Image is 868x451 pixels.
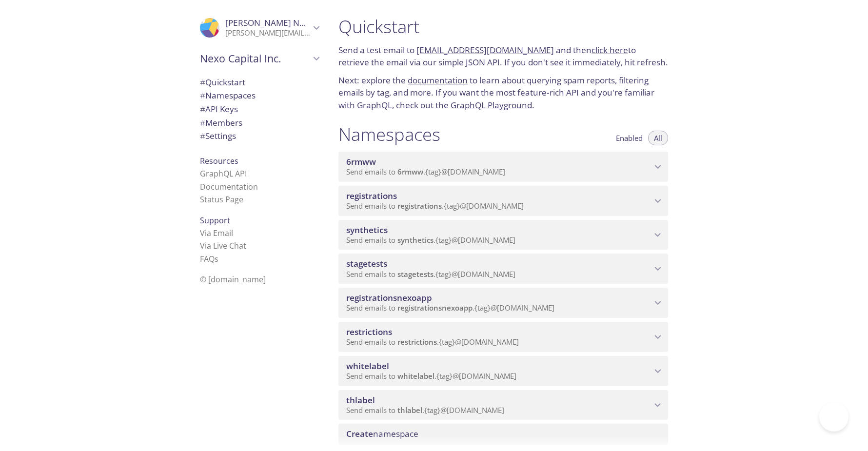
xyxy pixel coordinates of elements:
[338,322,668,352] div: restrictions namespace
[610,131,649,145] button: Enabled
[338,424,668,444] div: Create namespace
[338,123,440,145] h1: Namespaces
[338,390,668,420] div: thlabel namespace
[648,131,668,145] button: All
[215,254,218,264] span: s
[397,201,442,211] span: registrations
[346,201,524,211] span: Send emails to . {tag} @[DOMAIN_NAME]
[225,28,310,38] p: [PERSON_NAME][EMAIL_ADDRESS][DOMAIN_NAME]
[346,428,373,439] span: Create
[338,16,668,38] h1: Quickstart
[338,152,668,182] div: 6rmww namespace
[397,405,422,415] span: thlabel
[397,269,434,279] span: stagetests
[397,235,434,245] span: synthetics
[408,75,468,86] a: documentation
[346,258,387,269] span: stagetests
[192,12,327,44] div: Ekaterina Nedelina
[200,130,205,141] span: #
[200,77,205,88] span: #
[338,74,668,112] p: Next: explore the to learn about querying spam reports, filtering emails by tag, and more. If you...
[200,254,218,264] a: FAQ
[200,274,266,285] span: © [DOMAIN_NAME]
[338,44,668,69] p: Send a test email to and then to retrieve the email via our simple JSON API. If you don't see it ...
[397,337,437,347] span: restrictions
[338,254,668,284] div: stagetests namespace
[346,371,516,381] span: Send emails to . {tag} @[DOMAIN_NAME]
[200,77,245,88] span: Quickstart
[200,215,230,226] span: Support
[192,129,327,143] div: Team Settings
[200,117,205,128] span: #
[346,326,392,337] span: restrictions
[397,167,423,176] span: 6rmww
[192,116,327,130] div: Members
[346,337,519,347] span: Send emails to . {tag} @[DOMAIN_NAME]
[397,371,434,381] span: whitelabel
[346,224,388,235] span: synthetics
[200,156,238,166] span: Resources
[338,356,668,386] div: whitelabel namespace
[338,288,668,318] div: registrationsnexoapp namespace
[416,44,554,56] a: [EMAIL_ADDRESS][DOMAIN_NAME]
[346,303,554,313] span: Send emails to . {tag} @[DOMAIN_NAME]
[200,228,233,238] a: Via Email
[592,44,628,56] a: click here
[225,17,328,28] span: [PERSON_NAME] Nedelina
[346,167,505,176] span: Send emails to . {tag} @[DOMAIN_NAME]
[346,360,389,372] span: whitelabel
[200,130,236,141] span: Settings
[200,181,258,192] a: Documentation
[192,102,327,116] div: API Keys
[200,90,205,101] span: #
[200,168,247,179] a: GraphQL API
[338,220,668,250] div: synthetics namespace
[451,99,532,111] a: GraphQL Playground
[192,46,327,71] div: Nexo Capital Inc.
[338,186,668,216] div: registrations namespace
[346,156,376,167] span: 6rmww
[346,394,375,406] span: thlabel
[192,76,327,89] div: Quickstart
[200,194,243,205] a: Status Page
[200,103,205,115] span: #
[346,292,432,303] span: registrationsnexoapp
[346,405,504,415] span: Send emails to . {tag} @[DOMAIN_NAME]
[397,303,473,313] span: registrationsnexoapp
[200,90,256,101] span: Namespaces
[346,428,418,439] span: namespace
[192,89,327,102] div: Namespaces
[200,52,310,65] span: Nexo Capital Inc.
[346,269,515,279] span: Send emails to . {tag} @[DOMAIN_NAME]
[346,190,397,201] span: registrations
[200,117,242,128] span: Members
[200,240,246,251] a: Via Live Chat
[346,235,515,245] span: Send emails to . {tag} @[DOMAIN_NAME]
[200,103,238,115] span: API Keys
[819,402,848,431] iframe: Help Scout Beacon - Open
